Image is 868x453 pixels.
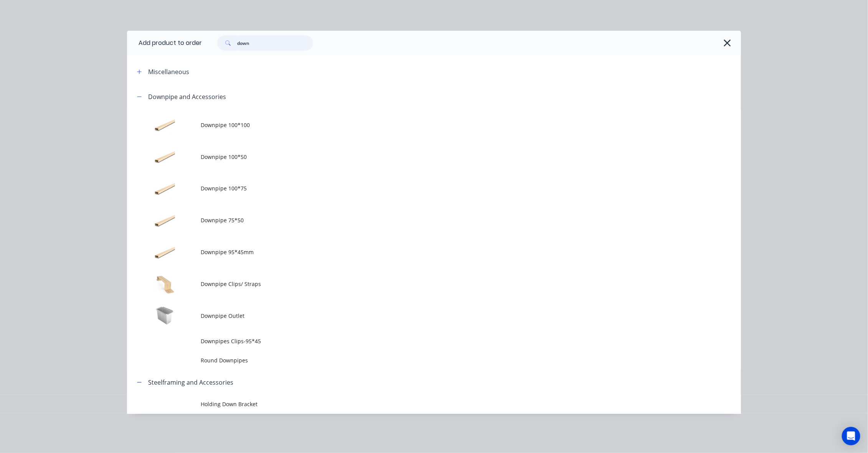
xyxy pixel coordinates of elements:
[201,356,633,364] span: Round Downpipes
[148,92,226,101] div: Downpipe and Accessories
[237,35,313,51] input: Search...
[148,67,189,76] div: Miscellaneous
[201,312,633,320] span: Downpipe Outlet
[842,427,860,445] div: Open Intercom Messenger
[148,378,233,387] div: Steelframing and Accessories
[201,121,633,129] span: Downpipe 100*100
[201,248,633,256] span: Downpipe 95*45mm
[201,280,633,288] span: Downpipe Clips/ Straps
[201,184,633,192] span: Downpipe 100*75
[127,31,202,55] div: Add product to order
[201,337,633,345] span: Downpipes Clips-95*45
[201,400,633,408] span: Holding Down Bracket
[201,216,633,224] span: Downpipe 75*50
[201,153,633,161] span: Downpipe 100*50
